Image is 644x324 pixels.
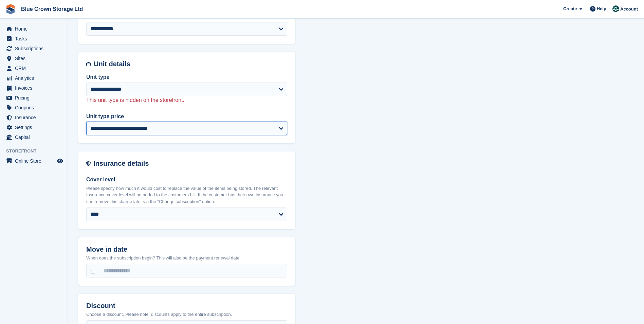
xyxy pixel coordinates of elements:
h2: Move in date [86,246,287,253]
a: menu [3,156,64,166]
span: Settings [15,123,56,132]
a: menu [3,24,64,34]
span: Help [597,5,606,12]
span: Storefront [6,148,68,155]
img: John Marshall [612,5,619,12]
span: Create [563,5,577,12]
span: Analytics [15,73,56,83]
a: menu [3,44,64,53]
h2: Insurance details [93,160,287,167]
span: Sites [15,54,56,63]
a: menu [3,123,64,132]
a: menu [3,64,64,73]
label: Cover level [86,176,287,184]
a: menu [3,113,64,122]
a: menu [3,73,64,83]
span: Coupons [15,103,56,112]
a: menu [3,103,64,112]
p: Please specify how much it would cost to replace the value of the items being stored. The relevan... [86,185,287,205]
span: Pricing [15,93,56,103]
h2: Unit details [94,60,287,68]
span: Online Store [15,156,56,166]
span: Home [15,24,56,34]
label: Unit type [86,73,287,81]
a: menu [3,132,64,142]
label: Unit type price [86,112,287,121]
p: Choose a discount. Please note: discounts apply to the entire subscription. [86,311,287,318]
p: This unit type is hidden on the storefront. [86,96,287,104]
span: Subscriptions [15,44,56,53]
a: Blue Crown Storage Ltd [18,3,86,15]
span: Insurance [15,113,56,122]
span: CRM [15,64,56,73]
img: insurance-details-icon-731ffda60807649b61249b889ba3c5e2b5c27d34e2e1fb37a309f0fde93ff34a.svg [86,160,91,167]
img: unit-details-icon-595b0c5c156355b767ba7b61e002efae458ec76ed5ec05730b8e856ff9ea34a9.svg [86,60,91,68]
a: menu [3,93,64,103]
a: menu [3,54,64,63]
a: Preview store [56,157,64,165]
span: Invoices [15,83,56,93]
a: menu [3,83,64,93]
h2: Discount [86,302,287,310]
span: Capital [15,132,56,142]
img: stora-icon-8386f47178a22dfd0bd8f6a31ec36ba5ce8667c1dd55bd0f319d3a0aa187defe.svg [5,4,16,14]
a: menu [3,34,64,43]
span: Tasks [15,34,56,43]
span: Account [620,6,638,13]
p: When does the subscription begin? This will also be the payment renewal date. [86,255,287,262]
